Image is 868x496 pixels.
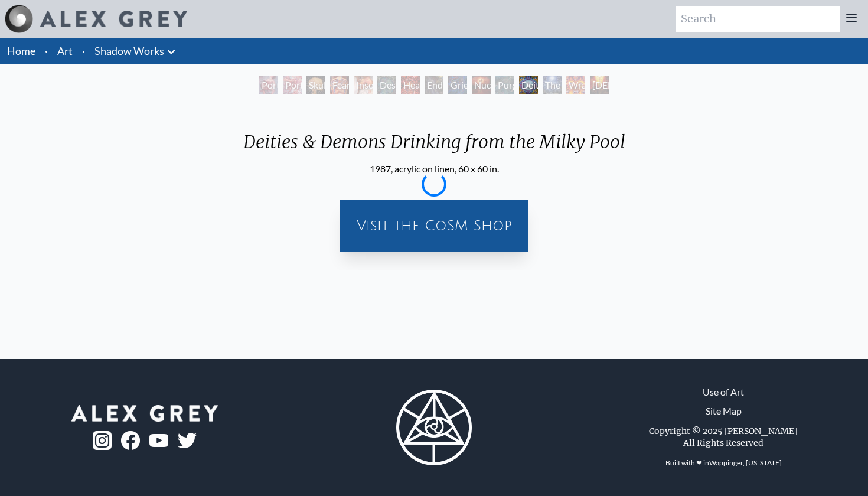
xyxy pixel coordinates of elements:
div: 1987, acrylic on linen, 60 x 60 in. [234,162,635,176]
div: Despair [377,76,396,94]
a: Art [57,43,73,59]
div: Purging [495,76,514,94]
li: · [40,38,53,64]
a: Visit the CoSM Shop [347,207,521,244]
li: · [77,38,90,64]
div: Grieving [448,76,467,94]
a: Home [7,44,35,57]
div: [DEMOGRAPHIC_DATA] & the Two Thieves [590,76,609,94]
img: youtube-logo.png [149,434,168,448]
div: Insomnia [354,76,373,94]
div: Fear [330,76,349,94]
div: Nuclear Crucifixion [472,76,491,94]
div: Portrait of an Artist 2 [259,76,278,94]
img: twitter-logo.png [178,433,197,448]
div: The Soul Finds It's Way [543,76,562,94]
a: Site Map [706,404,742,418]
div: Headache [401,76,420,94]
div: Built with ❤ in [661,453,787,472]
div: Skull Fetus [306,76,325,94]
div: All Rights Reserved [683,437,763,449]
input: Search [676,6,840,32]
a: Wappinger, [US_STATE] [709,458,782,467]
a: Use of Art [703,385,744,399]
div: Deities & Demons Drinking from the Milky Pool [234,131,635,162]
img: fb-logo.png [121,431,140,450]
div: Deities & Demons Drinking from the Milky Pool [519,76,538,94]
img: ig-logo.png [93,431,112,450]
div: Endarkenment [425,76,443,94]
div: Wrathful Deity [566,76,585,94]
div: Portrait of an Artist 1 [283,76,302,94]
div: Copyright © 2025 [PERSON_NAME] [649,425,798,437]
a: Shadow Works [94,43,164,59]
